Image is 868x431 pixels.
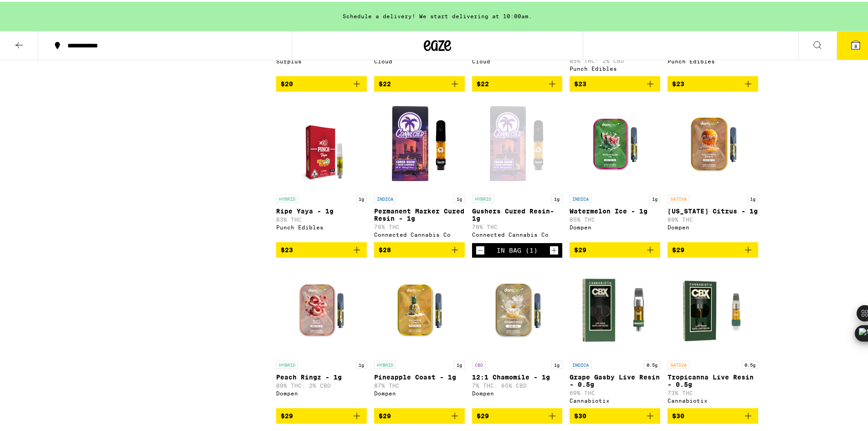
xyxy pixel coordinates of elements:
[570,74,660,90] button: Add to bag
[747,193,758,201] p: 1g
[374,389,465,395] div: Dompen
[644,359,660,367] p: 0.5g
[454,193,465,201] p: 1g
[276,359,298,367] p: HYBRID
[379,244,391,252] span: $28
[668,388,758,394] p: 73% THC
[472,222,563,228] p: 76% THC
[668,372,758,386] p: Tropicanna Live Resin - 0.5g
[472,230,563,236] div: Connected Cannabis Co
[472,206,563,220] p: Gushers Cured Resin- 1g
[570,359,591,367] p: INDICA
[668,206,758,213] p: [US_STATE] Citrus - 1g
[570,223,660,228] div: Dompen
[276,74,367,90] button: Add to bag
[649,193,660,201] p: 1g
[668,97,758,188] img: Dompen - California Citrus - 1g
[570,206,660,213] p: Watermelon Ice - 1g
[276,240,367,256] button: Add to bag
[472,389,563,395] div: Dompen
[574,244,586,252] span: $29
[497,245,538,252] div: In Bag (1)
[476,244,485,253] button: Decrement
[570,193,591,201] p: INDICA
[668,57,758,62] div: Punch Edibles
[742,359,758,367] p: 0.5g
[374,381,465,387] p: 87% THC
[672,244,684,252] span: $29
[454,359,465,367] p: 1g
[356,359,367,367] p: 1g
[472,74,563,90] button: Add to bag
[276,193,298,201] p: HYBRID
[374,230,465,236] div: Connected Cannabis Co
[276,263,367,406] a: Open page for Peach Ringz - 1g from Dompen
[668,406,758,422] button: Add to bag
[276,381,367,387] p: 89% THC: 2% CBD
[374,206,465,220] p: Permanent Marker Cured Resin - 1g
[281,244,293,252] span: $23
[276,389,367,395] div: Dompen
[668,263,758,354] img: Cannabiotix - Tropicanna Live Resin - 0.5g
[374,263,465,354] img: Dompen - Pineapple Coast - 1g
[574,410,586,418] span: $30
[570,56,660,62] p: 85% THC: 2% CBD
[672,78,684,86] span: $23
[668,263,758,406] a: Open page for Tropicanna Live Resin - 0.5g from Cannabiotix
[276,263,367,354] img: Dompen - Peach Ringz - 1g
[374,57,465,62] div: Cloud
[570,97,660,188] img: Dompen - Watermelon Ice - 1g
[276,206,367,213] p: Ripe Yaya - 1g
[668,223,758,228] div: Dompen
[374,97,465,240] a: Open page for Permanent Marker Cured Resin - 1g from Connected Cannabis Co
[570,64,660,70] div: Punch Edibles
[472,359,486,367] p: CBD
[379,410,391,418] span: $29
[281,78,293,86] span: $20
[472,372,563,379] p: 12:1 Chamomile - 1g
[668,215,758,221] p: 89% THC
[374,74,465,90] button: Add to bag
[276,215,367,221] p: 83% THC
[276,406,367,422] button: Add to bag
[374,372,465,379] p: Pineapple Coast - 1g
[374,359,396,367] p: HYBRID
[668,240,758,256] button: Add to bag
[286,97,357,188] img: Punch Edibles - Ripe Yaya - 1g
[570,406,660,422] button: Add to bag
[374,406,465,422] button: Add to bag
[472,263,563,354] img: Dompen - 12:1 Chamomile - 1g
[570,388,660,394] p: 69% THC
[854,42,857,47] span: 8
[374,193,396,201] p: INDICA
[668,396,758,402] div: Cannabiotix
[672,410,684,418] span: $30
[570,240,660,256] button: Add to bag
[374,97,465,188] img: Connected Cannabis Co - Permanent Marker Cured Resin - 1g
[477,78,489,86] span: $22
[570,215,660,221] p: 85% THC
[276,57,367,62] div: Surplus
[570,263,660,354] img: Cannabiotix - Grape Gasby Live Resin - 0.5g
[570,372,660,386] p: Grape Gasby Live Resin - 0.5g
[477,410,489,418] span: $29
[668,74,758,90] button: Add to bag
[374,263,465,406] a: Open page for Pineapple Coast - 1g from Dompen
[379,78,391,86] span: $22
[472,263,563,406] a: Open page for 12:1 Chamomile - 1g from Dompen
[570,263,660,406] a: Open page for Grape Gasby Live Resin - 0.5g from Cannabiotix
[374,222,465,228] p: 76% THC
[472,97,563,241] a: Open page for Gushers Cured Resin- 1g from Connected Cannabis Co
[570,396,660,402] div: Cannabiotix
[570,97,660,240] a: Open page for Watermelon Ice - 1g from Dompen
[472,193,494,201] p: HYBRID
[472,381,563,387] p: 7% THC: 65% CBD
[472,406,563,422] button: Add to bag
[668,193,689,201] p: SATIVA
[574,78,586,86] span: $23
[276,97,367,240] a: Open page for Ripe Yaya - 1g from Punch Edibles
[374,240,465,256] button: Add to bag
[551,359,562,367] p: 1g
[356,193,367,201] p: 1g
[550,244,559,253] button: Increment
